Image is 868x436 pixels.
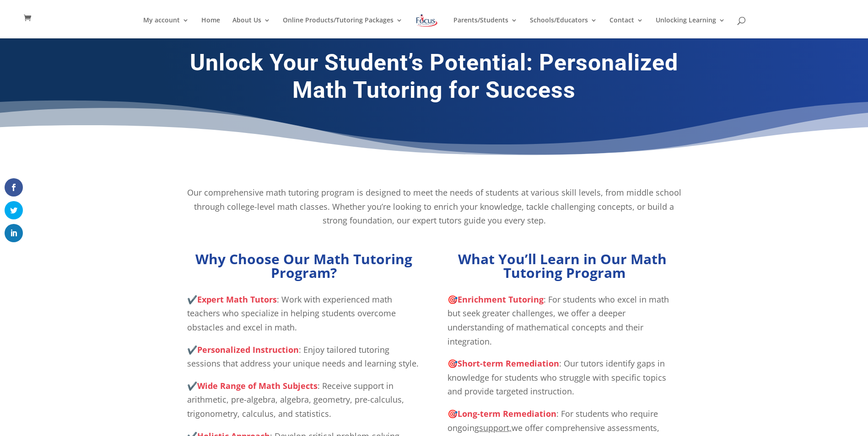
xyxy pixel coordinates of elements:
[458,408,556,419] strong: Long-term Remediation
[232,17,270,38] a: About Us
[453,17,518,38] a: Parents/Students
[283,17,403,38] a: Online Products/Tutoring Packages
[656,17,725,38] a: Unlocking Learning
[187,186,681,228] p: Our comprehensive math tutoring program is designed to meet the needs of students at various skil...
[609,17,643,38] a: Contact
[479,422,512,433] span: support,
[447,356,681,407] p: 🎯 : Our tutors identify gaps in knowledge for students who struggle with specific topics and prov...
[415,12,439,29] img: Focus on Learning
[201,17,220,38] a: Home
[187,379,421,429] p: ✔️ : Receive support in arithmetic, pre-algebra, algebra, geometry, pre-calculus, trigonometry, c...
[197,294,277,305] strong: Expert Math Tutors
[447,252,681,284] h2: What You’ll Learn in Our Math Tutoring Program
[197,380,318,391] strong: Wide Range of Math Subjects
[143,17,189,38] a: My account
[187,343,421,379] p: ✔️ : Enjoy tailored tutoring sessions that address your unique needs and learning style.
[197,344,299,355] strong: Personalized Instruction
[458,294,544,305] strong: Enrichment Tutoring
[187,49,681,108] h1: Unlock Your Student’s Potential: Personalized Math Tutoring for Success
[187,252,421,284] h2: Why Choose Our Math Tutoring Program?
[458,358,559,369] strong: Short-term Remediation
[187,292,421,343] p: ✔️ : Work with experienced math teachers who specialize in helping students overcome obstacles an...
[447,292,681,356] p: 🎯 : For students who excel in math but seek greater challenges, we offer a deeper understanding o...
[530,17,597,38] a: Schools/Educators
